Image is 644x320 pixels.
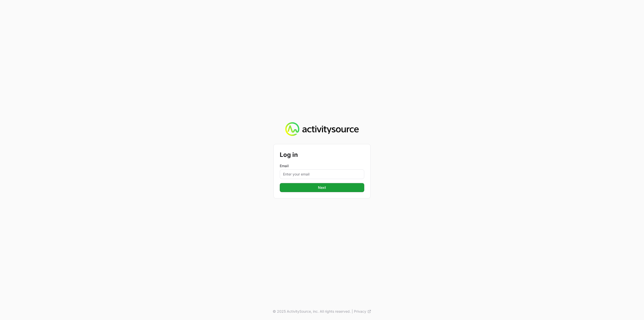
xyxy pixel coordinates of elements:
[280,183,364,192] button: Next
[280,163,364,168] label: Email
[280,150,364,159] h2: Log in
[285,122,358,136] img: Activity Source
[354,309,371,314] a: Privacy
[273,309,351,314] p: © 2025 ActivitySource, inc. All rights reserved.
[280,169,364,179] input: Enter your email
[318,185,326,191] span: Next
[352,309,353,314] span: |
